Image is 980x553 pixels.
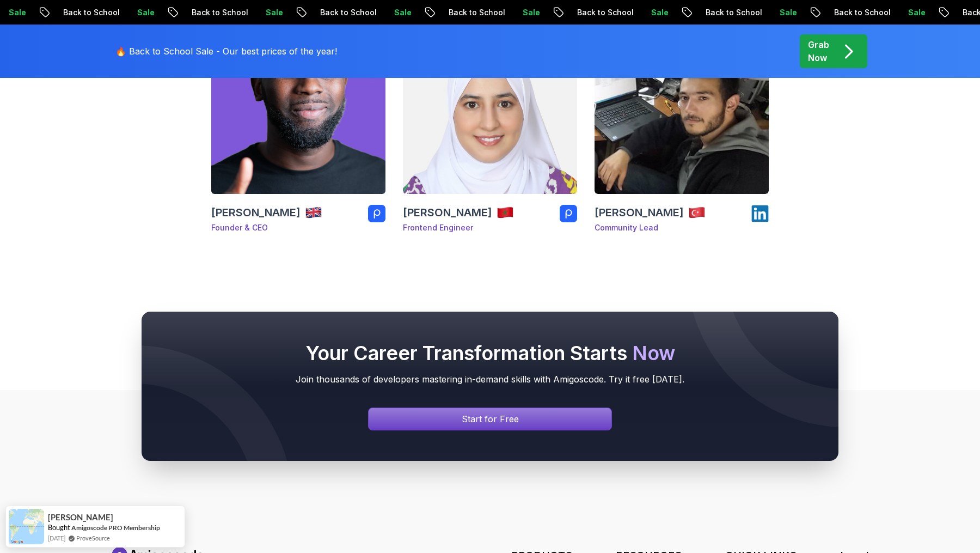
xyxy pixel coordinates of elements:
a: Nelson Djalo_team[PERSON_NAME]team member countryFounder & CEO [211,20,385,242]
p: Join thousands of developers mastering in-demand skills with Amigoscode. Try it free [DATE]. [163,373,817,386]
a: Chaimaa Safi_team[PERSON_NAME]team member countryFrontend Engineer [403,20,577,242]
p: Sale [637,7,672,18]
p: Sale [123,7,158,18]
p: Back to School [177,7,252,18]
p: Sale [894,7,929,18]
h3: [PERSON_NAME] [595,205,684,220]
p: Sale [509,7,543,18]
p: Sale [765,7,800,18]
img: provesource social proof notification image [9,509,44,544]
img: team member country [497,204,514,221]
p: Start for Free [462,412,519,426]
img: Ömer Fadil_team [595,20,769,194]
p: Back to School [820,7,894,18]
img: Chaimaa Safi_team [403,20,577,194]
p: Back to School [49,7,123,18]
p: Frontend Engineer [403,222,514,233]
img: team member country [688,204,706,221]
h3: [PERSON_NAME] [403,205,492,220]
p: 🔥 Back to School Sale - Our best prices of the year! [115,45,337,58]
p: Sale [252,7,286,18]
p: Back to School [563,7,637,18]
p: Back to School [434,7,509,18]
a: ProveSource [76,533,110,543]
p: Grab Now [808,38,829,64]
p: Founder & CEO [211,222,322,233]
p: Back to School [691,7,765,18]
p: Back to School [306,7,380,18]
span: [PERSON_NAME] [48,513,113,522]
img: team member country [305,204,322,221]
span: Now [632,341,675,365]
span: Bought [48,523,70,532]
h3: [PERSON_NAME] [211,205,301,220]
p: Community Lead [595,222,706,233]
h2: Your Career Transformation Starts [163,342,817,364]
a: Ömer Fadil_team[PERSON_NAME]team member countryCommunity Lead [595,20,769,242]
p: Sale [380,7,415,18]
a: Signin page [368,408,612,430]
span: [DATE] [48,533,65,543]
img: Nelson Djalo_team [207,15,390,198]
a: Amigoscode PRO Membership [71,523,160,532]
